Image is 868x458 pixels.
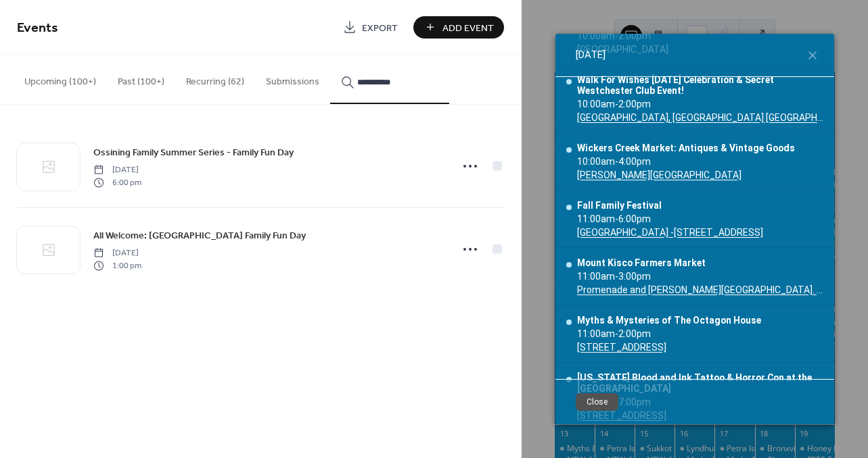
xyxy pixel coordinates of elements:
button: Recurring (62) [175,55,255,103]
span: [DATE] [576,47,606,63]
button: Upcoming (100+) [14,55,107,103]
a: Export [333,16,408,39]
span: [DATE] [93,164,141,176]
span: [DATE] [93,247,141,259]
span: Export [362,21,398,35]
span: 10:00am [577,99,615,109]
span: 10:00am [577,156,615,167]
span: 1:00 pm [93,259,141,272]
span: Events [17,15,58,41]
a: Ossining Family Summer Series - Family Fun Day [93,145,294,160]
span: 6:00 pm [93,176,141,188]
span: 6:00pm [618,213,651,224]
button: Close [576,393,618,411]
a: [STREET_ADDRESS] [577,342,761,353]
span: Ossining Family Summer Series - Family Fun Day [93,146,294,160]
span: - [615,213,618,224]
span: 11:00am [577,271,615,282]
button: Past (100+) [107,55,175,103]
a: All Welcome: [GEOGRAPHIC_DATA] Family Fun Day [93,228,306,243]
span: 2:00pm [618,328,651,339]
div: Walk For Wishes [DATE] Celebration & Secret Westchester Club Event! [577,74,823,96]
div: Wickers Creek Market: Antiques & Vintage Goods [577,143,795,153]
span: 11:00am [577,328,615,339]
span: 4:00pm [618,156,651,167]
button: Submissions [255,55,330,103]
span: 2:00pm [618,99,651,109]
span: - [615,156,618,167]
span: Add Event [442,21,494,35]
span: All Welcome: [GEOGRAPHIC_DATA] Family Fun Day [93,229,306,243]
a: [GEOGRAPHIC_DATA], [GEOGRAPHIC_DATA] [GEOGRAPHIC_DATA] [577,112,823,123]
a: [GEOGRAPHIC_DATA] -[STREET_ADDRESS] [577,227,763,238]
a: [PERSON_NAME][GEOGRAPHIC_DATA] [577,170,795,180]
div: Fall Family Festival [577,200,763,211]
div: [US_STATE] Blood and Ink Tattoo & Horror Con at the [GEOGRAPHIC_DATA] [577,372,823,394]
span: - [615,99,618,109]
span: 3:00pm [618,271,651,282]
div: Mount Kisco Farmers Market [577,257,823,268]
span: - [615,328,618,339]
div: Myths & Mysteries of The Octagon House [577,315,761,326]
button: Add Event [413,16,504,39]
span: 11:00am [577,213,615,224]
span: - [615,271,618,282]
a: Promenade and [PERSON_NAME][GEOGRAPHIC_DATA]. [GEOGRAPHIC_DATA], [US_STATE] [577,284,823,295]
